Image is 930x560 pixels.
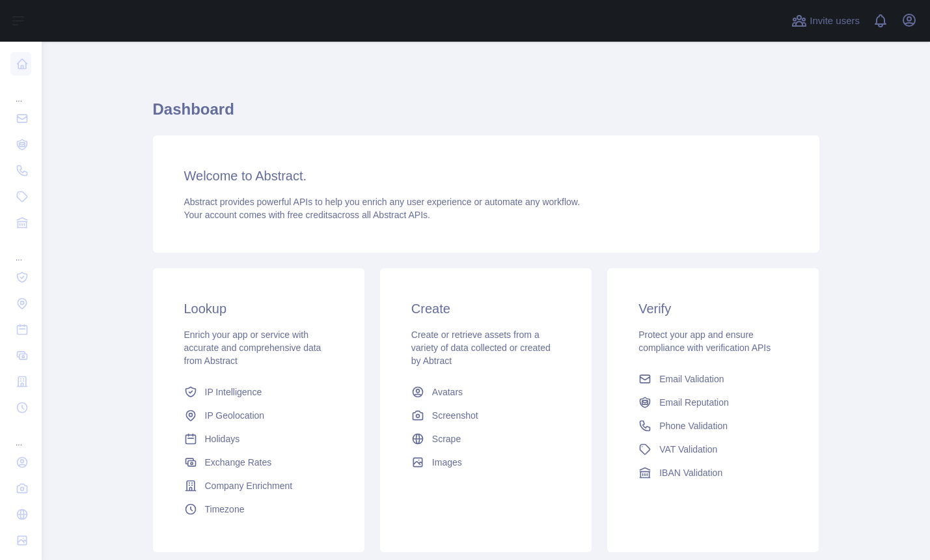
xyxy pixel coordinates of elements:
[659,396,729,409] span: Email Reputation
[659,419,728,432] span: Phone Validation
[205,432,240,445] span: Holidays
[205,479,293,492] span: Company Enrichment
[406,427,566,451] a: Scrape
[789,10,862,31] button: Invite users
[659,372,724,385] span: Email Validation
[288,210,333,220] span: free credits
[432,385,463,399] span: Avatars
[179,474,338,497] a: Company Enrichment
[411,300,560,318] h3: Create
[432,409,478,422] span: Screenshot
[184,167,788,185] h3: Welcome to Abstract.
[10,422,31,448] div: ...
[659,443,717,456] span: VAT Validation
[10,237,31,263] div: ...
[633,438,793,461] a: VAT Validation
[205,456,272,469] span: Exchange Rates
[633,391,793,414] a: Email Reputation
[633,461,793,484] a: IBAN Validation
[810,14,860,29] span: Invite users
[205,409,265,422] span: IP Geolocation
[184,329,321,366] span: Enrich your app or service with accurate and comprehensive data from Abstract
[659,466,722,479] span: IBAN Validation
[205,385,262,399] span: IP Intelligence
[184,300,333,318] h3: Lookup
[179,427,338,451] a: Holidays
[179,497,338,521] a: Timezone
[406,380,566,404] a: Avatars
[633,414,793,438] a: Phone Validation
[633,367,793,391] a: Email Validation
[638,329,771,353] span: Protect your app and ensure compliance with verification APIs
[406,404,566,427] a: Screenshot
[179,380,338,404] a: IP Intelligence
[406,451,566,474] a: Images
[179,404,338,427] a: IP Geolocation
[432,456,462,469] span: Images
[432,432,461,445] span: Scrape
[638,300,787,318] h3: Verify
[184,210,430,220] span: Your account comes with across all Abstract APIs.
[10,78,31,104] div: ...
[184,197,581,207] span: Abstract provides powerful APIs to help you enrich any user experience or automate any workflow.
[411,329,551,366] span: Create or retrieve assets from a variety of data collected or created by Abtract
[153,99,819,130] h1: Dashboard
[179,451,338,474] a: Exchange Rates
[205,503,245,516] span: Timezone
